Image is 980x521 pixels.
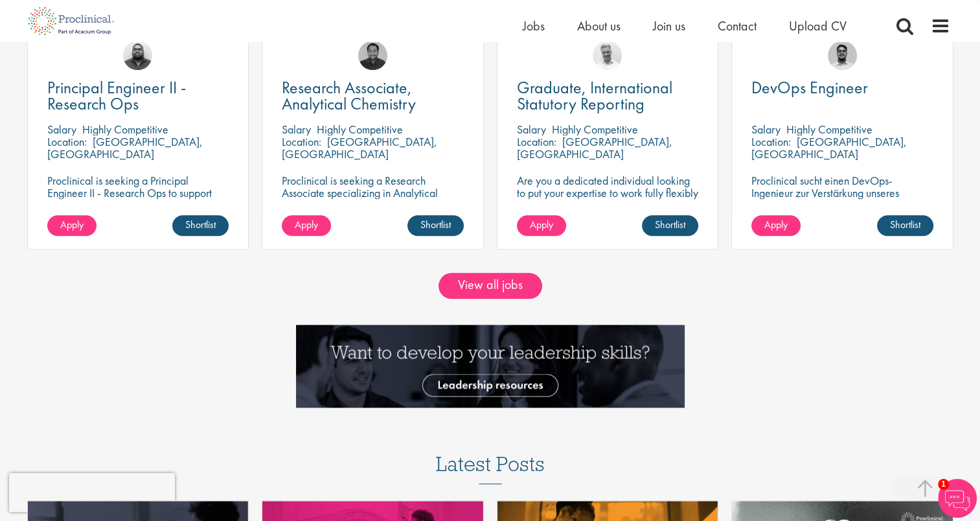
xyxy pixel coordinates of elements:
a: Graduate, International Statutory Reporting [517,80,699,112]
span: 1 [938,479,949,490]
a: Principal Engineer II - Research Ops [47,80,229,112]
a: Shortlist [877,215,933,236]
a: Upload CV [789,17,847,34]
p: [GEOGRAPHIC_DATA], [GEOGRAPHIC_DATA] [282,134,437,161]
span: Apply [530,218,553,231]
p: Proclinical sucht einen DevOps-Ingenieur zur Verstärkung unseres Kundenteams in [GEOGRAPHIC_DATA]. [751,174,933,211]
img: Want to develop your leadership skills? See our Leadership Resources [296,325,685,408]
a: Research Associate, Analytical Chemistry [282,80,464,112]
span: Apply [60,218,84,231]
span: Apply [764,218,788,231]
span: Apply [295,218,318,231]
h3: Latest Posts [436,453,545,484]
span: Research Associate, Analytical Chemistry [282,76,416,115]
a: About us [577,17,621,34]
span: Salary [282,122,311,137]
p: [GEOGRAPHIC_DATA], [GEOGRAPHIC_DATA] [751,134,907,161]
span: Salary [517,122,546,137]
span: Location: [282,134,321,149]
a: Apply [282,215,331,236]
span: Location: [47,134,87,149]
iframe: reCAPTCHA [9,473,175,512]
img: Ashley Bennett [123,41,152,70]
p: Highly Competitive [786,122,872,137]
span: Salary [47,122,76,137]
img: Mike Raletz [358,41,387,70]
span: Location: [751,134,791,149]
img: Joshua Bye [593,41,622,70]
p: [GEOGRAPHIC_DATA], [GEOGRAPHIC_DATA] [517,134,672,161]
p: Highly Competitive [82,122,168,137]
span: Salary [751,122,781,137]
a: Shortlist [172,215,229,236]
span: Graduate, International Statutory Reporting [517,76,672,115]
p: Proclinical is seeking a Principal Engineer II - Research Ops to support external engineering pro... [47,174,229,236]
a: Shortlist [407,215,464,236]
a: Apply [517,215,566,236]
p: [GEOGRAPHIC_DATA], [GEOGRAPHIC_DATA] [47,134,203,161]
a: Join us [653,17,685,34]
img: Timothy Deschamps [828,41,857,70]
p: Proclinical is seeking a Research Associate specializing in Analytical Chemistry for a contract r... [282,174,464,236]
a: Jobs [523,17,545,34]
span: DevOps Engineer [751,76,868,98]
p: Highly Competitive [317,122,403,137]
a: Want to develop your leadership skills? See our Leadership Resources [296,358,685,371]
a: Apply [47,215,97,236]
a: DevOps Engineer [751,80,933,96]
span: Principal Engineer II - Research Ops [47,76,186,115]
p: Are you a dedicated individual looking to put your expertise to work fully flexibly in a hybrid p... [517,174,699,211]
a: View all jobs [439,273,542,299]
a: Contact [718,17,757,34]
a: Apply [751,215,801,236]
a: Shortlist [642,215,698,236]
p: Highly Competitive [552,122,638,137]
span: Location: [517,134,556,149]
img: Chatbot [938,479,977,518]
